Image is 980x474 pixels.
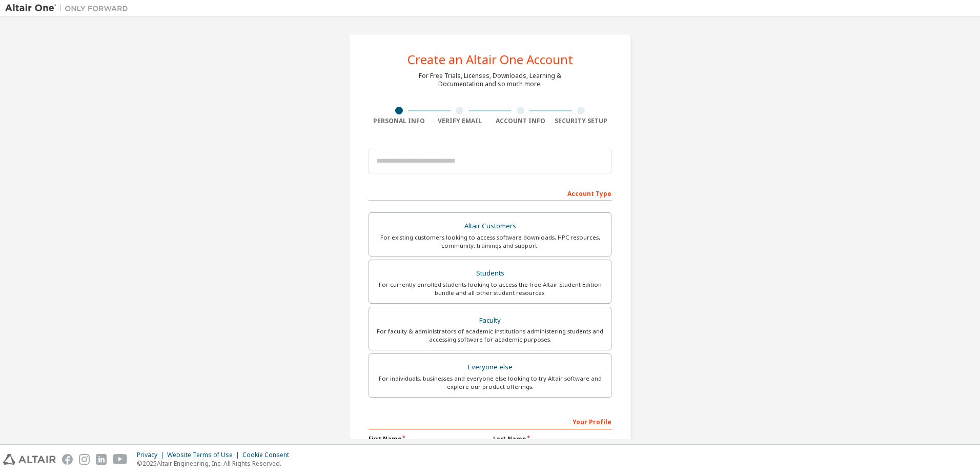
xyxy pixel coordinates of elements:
div: Account Info [490,117,551,125]
img: Altair One [5,3,133,13]
img: linkedin.svg [96,454,107,465]
div: Your Profile [369,413,611,429]
div: For existing customers looking to access software downloads, HPC resources, community, trainings ... [375,233,605,250]
img: altair_logo.svg [3,454,56,465]
div: Privacy [137,451,167,459]
div: Personal Info [369,117,430,125]
div: Cookie Consent [242,451,295,459]
div: Altair Customers [375,219,605,233]
img: facebook.svg [62,454,73,465]
div: For Free Trials, Licenses, Downloads, Learning & Documentation and so much more. [419,72,561,88]
p: © 2025 Altair Engineering, Inc. All Rights Reserved. [137,459,295,468]
div: Security Setup [551,117,612,125]
div: For currently enrolled students looking to access the free Altair Student Edition bundle and all ... [375,281,605,297]
img: instagram.svg [79,454,90,465]
label: Last Name [493,434,611,443]
div: Website Terms of Use [167,451,242,459]
div: Everyone else [375,360,605,374]
div: Create an Altair One Account [407,53,573,66]
div: For individuals, businesses and everyone else looking to try Altair software and explore our prod... [375,374,605,391]
div: Verify Email [430,117,491,125]
div: For faculty & administrators of academic institutions administering students and accessing softwa... [375,327,605,344]
div: Faculty [375,313,605,328]
div: Students [375,266,605,281]
img: youtube.svg [113,454,128,465]
label: First Name [369,434,487,443]
div: Account Type [369,185,611,201]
